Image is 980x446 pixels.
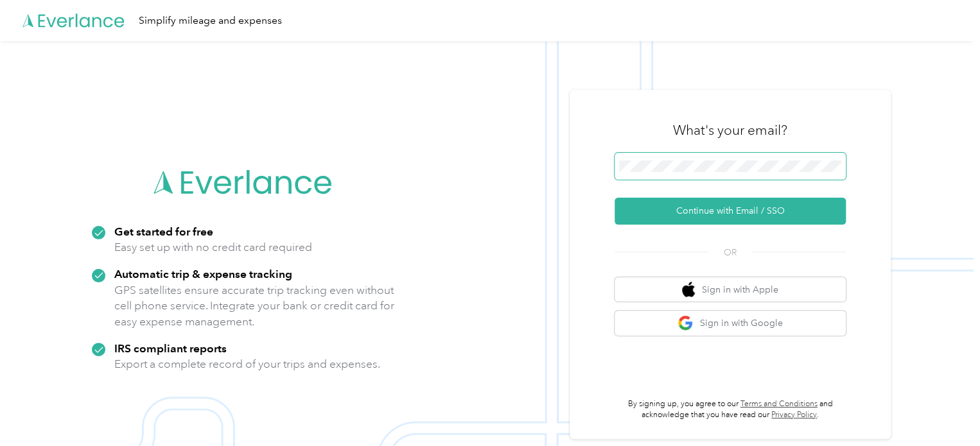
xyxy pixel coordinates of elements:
[673,121,787,139] h3: What's your email?
[615,399,846,421] p: By signing up, you agree to our and acknowledge that you have read our .
[615,311,846,336] button: google logoSign in with Google
[682,282,695,298] img: apple logo
[771,410,817,420] a: Privacy Policy
[114,225,213,238] strong: Get started for free
[615,198,846,225] button: Continue with Email / SSO
[114,356,380,372] p: Export a complete record of your trips and expenses.
[615,277,846,302] button: apple logoSign in with Apple
[114,341,227,355] strong: IRS compliant reports
[114,267,292,280] strong: Automatic trip & expense tracking
[139,13,282,29] div: Simplify mileage and expenses
[740,399,818,409] a: Terms and Conditions
[114,282,395,330] p: GPS satellites ensure accurate trip tracking even without cell phone service. Integrate your bank...
[708,246,753,259] span: OR
[678,315,694,331] img: google logo
[114,239,312,255] p: Easy set up with no credit card required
